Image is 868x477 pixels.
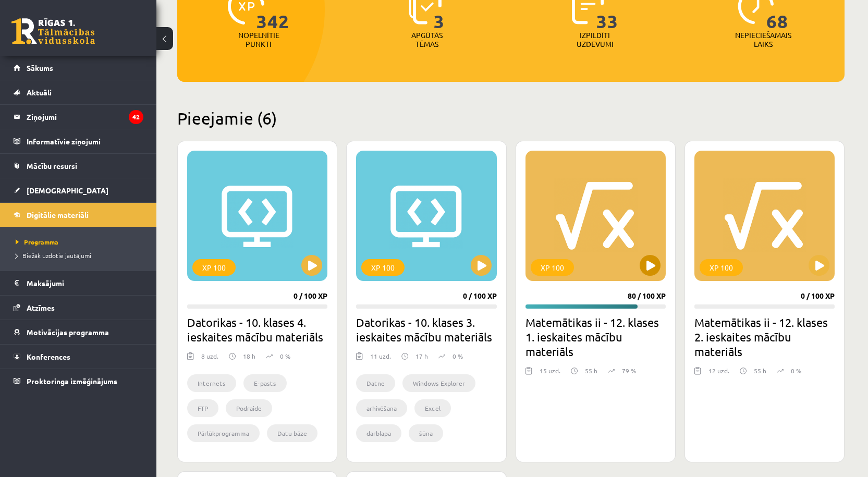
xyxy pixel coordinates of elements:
div: 11 uzd. [370,351,391,367]
li: Datne [356,374,395,392]
p: 55 h [585,366,597,375]
li: arhivēšana [356,399,407,417]
li: Windows Explorer [402,374,475,392]
a: Mācību resursi [14,154,143,178]
span: [DEMOGRAPHIC_DATA] [27,186,108,195]
legend: Ziņojumi [27,105,143,129]
a: [DEMOGRAPHIC_DATA] [14,178,143,202]
p: 17 h [415,351,428,361]
li: Datu bāze [267,424,317,442]
a: Sākums [14,56,143,80]
p: Apgūtās tēmas [407,31,447,48]
a: Aktuāli [14,80,143,104]
li: Internets [187,374,236,392]
span: Programma [16,238,58,246]
a: Rīgas 1. Tālmācības vidusskola [11,18,95,44]
span: Konferences [27,352,70,361]
h2: Matemātikas ii - 12. klases 1. ieskaites mācību materiāls [525,315,666,359]
p: 79 % [622,366,636,375]
a: Informatīvie ziņojumi [14,129,143,153]
span: Mācību resursi [27,161,77,170]
h2: Pieejamie (6) [177,108,845,128]
div: XP 100 [192,259,236,276]
span: Aktuāli [27,88,52,97]
h2: Datorikas - 10. klases 3. ieskaites mācību materiāls [356,315,496,344]
span: Biežāk uzdotie jautājumi [16,251,91,260]
li: šūna [409,424,443,442]
li: FTP [187,399,218,417]
p: 0 % [453,351,463,361]
span: Proktoringa izmēģinājums [27,376,117,386]
li: E-pasts [243,374,287,392]
p: 0 % [791,366,801,375]
h2: Datorikas - 10. klases 4. ieskaites mācību materiāls [187,315,327,344]
a: Motivācijas programma [14,320,143,344]
legend: Maksājumi [27,271,143,295]
p: Nopelnītie punkti [238,31,279,48]
a: Ziņojumi42 [14,105,143,129]
p: 55 h [754,366,766,375]
div: 12 uzd. [708,366,729,382]
span: Atzīmes [27,303,55,312]
p: Nepieciešamais laiks [735,31,791,48]
a: Biežāk uzdotie jautājumi [16,251,146,260]
legend: Informatīvie ziņojumi [27,129,143,153]
p: 18 h [243,351,255,361]
li: darblapa [356,424,401,442]
h2: Matemātikas ii - 12. klases 2. ieskaites mācību materiāls [694,315,835,359]
div: XP 100 [361,259,405,276]
a: Proktoringa izmēģinājums [14,369,143,393]
a: Konferences [14,345,143,369]
div: XP 100 [700,259,743,276]
p: 0 % [280,351,290,361]
a: Maksājumi [14,271,143,295]
a: Digitālie materiāli [14,203,143,227]
span: Digitālie materiāli [27,210,89,219]
div: 8 uzd. [201,351,218,367]
a: Atzīmes [14,296,143,320]
p: Izpildīti uzdevumi [574,31,615,48]
li: Podraide [226,399,272,417]
i: 42 [129,110,143,124]
div: XP 100 [531,259,574,276]
div: 15 uzd. [540,366,560,382]
span: Sākums [27,63,53,72]
li: Excel [414,399,451,417]
span: Motivācijas programma [27,327,109,337]
a: Programma [16,237,146,247]
li: Pārlūkprogramma [187,424,260,442]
